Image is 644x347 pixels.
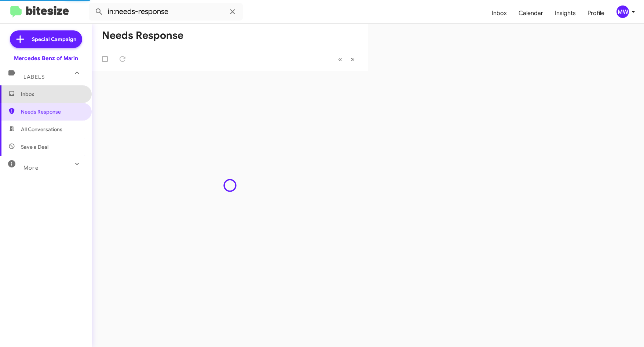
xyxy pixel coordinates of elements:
span: » [351,55,355,64]
h1: Needs Response [102,30,183,41]
span: More [23,165,39,171]
a: Profile [582,3,610,24]
span: Inbox [21,91,83,98]
span: Save a Deal [21,143,48,151]
div: Mercedes Benz of Marin [14,55,78,62]
span: « [338,55,342,64]
a: Special Campaign [10,30,82,48]
input: Search [89,3,243,21]
button: Next [346,52,359,67]
a: Calendar [513,3,549,24]
span: Special Campaign [32,36,76,43]
button: Previous [334,52,347,67]
span: Labels [23,74,45,80]
a: Inbox [486,3,513,24]
button: MW [610,5,636,18]
span: Needs Response [21,108,83,115]
span: All Conversations [21,126,62,133]
div: MW [616,5,629,18]
nav: Page navigation example [334,52,359,67]
a: Insights [549,3,582,24]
